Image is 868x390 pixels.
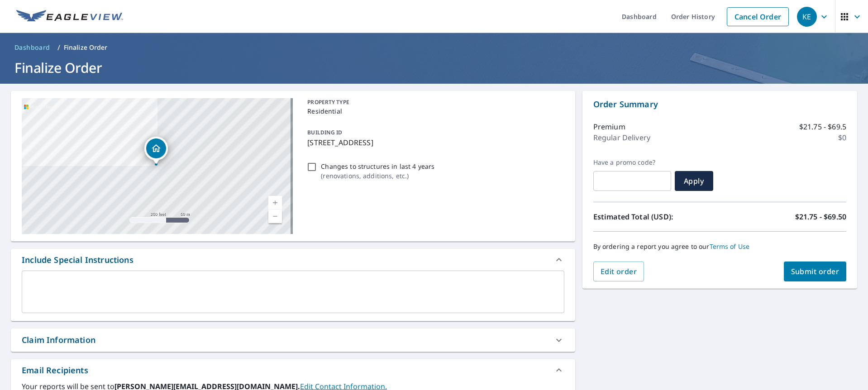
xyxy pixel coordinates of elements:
[791,266,839,276] span: Submit order
[727,7,789,26] a: Cancel Order
[268,196,282,209] a: Current Level 17, Zoom In
[593,243,846,251] p: By ordering a report you agree to our
[144,137,168,165] div: Dropped pin, building 1, Residential property, 915 Garden Ln Hendersonville, NC 28792
[11,40,857,55] nav: breadcrumb
[710,242,750,251] a: Terms of Use
[268,209,282,223] a: Current Level 17, Zoom Out
[22,334,95,346] div: Claim Information
[593,121,625,132] p: Premium
[321,171,434,181] p: ( renovations, additions, etc. )
[307,98,560,106] p: PROPERTY TYPE
[11,359,575,381] div: Email Recipients
[11,58,857,77] h1: Finalize Order
[14,43,50,52] span: Dashboard
[593,132,650,143] p: Regular Delivery
[593,211,720,222] p: Estimated Total (USD):
[675,171,713,191] button: Apply
[682,176,706,186] span: Apply
[593,98,846,110] p: Order Summary
[11,40,54,55] a: Dashboard
[799,121,846,132] p: $21.75 - $69.5
[307,137,560,148] p: [STREET_ADDRESS]
[795,211,846,222] p: $21.75 - $69.50
[838,132,846,143] p: $0
[16,10,123,24] img: EV Logo
[64,43,108,52] p: Finalize Order
[307,106,560,116] p: Residential
[321,162,434,171] p: Changes to structures in last 4 years
[307,128,342,136] p: BUILDING ID
[593,158,671,166] label: Have a promo code?
[22,254,134,266] div: Include Special Instructions
[784,262,847,281] button: Submit order
[593,262,644,281] button: Edit order
[601,266,637,276] span: Edit order
[57,42,60,53] li: /
[797,7,817,27] div: KE
[11,328,575,352] div: Claim Information
[22,364,88,376] div: Email Recipients
[11,249,575,271] div: Include Special Instructions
